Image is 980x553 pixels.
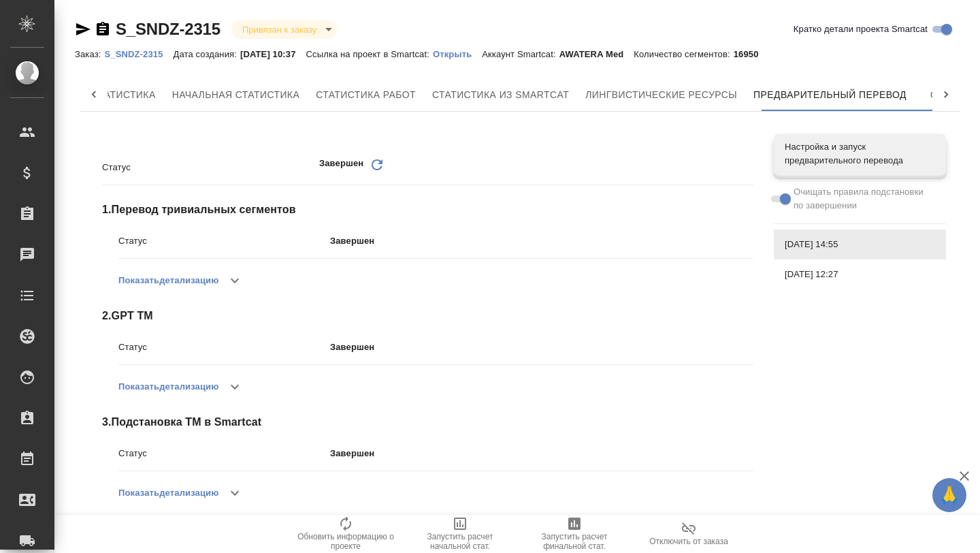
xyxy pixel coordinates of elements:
[634,49,733,59] p: Количество сегментов:
[116,20,220,38] a: S_SNDZ-2315
[306,49,433,59] p: Ссылка на проект в Smartcat:
[403,515,517,553] button: Запустить расчет начальной стат.
[297,532,395,551] span: Обновить информацию о проекте
[585,86,737,104] span: Лингвистические ресурсы
[774,133,946,174] div: Настройка и запуск предварительного перевода
[794,185,936,212] span: Очищать правила подстановки по завершении
[432,86,569,104] span: Статистика из Smartcat
[649,537,728,546] span: Отключить от заказа
[238,24,321,35] button: Привязан к заказу
[330,447,753,460] p: Завершен
[75,49,104,59] p: Заказ:
[118,370,218,403] button: Показатьдетализацию
[118,341,330,354] p: Статус
[632,515,746,553] button: Отключить от заказа
[753,86,906,104] span: Предварительный перевод
[517,515,632,553] button: Запустить расчет финальной стат.
[482,49,559,59] p: Аккаунт Smartcat:
[102,414,753,430] span: 3 . Подстановка ТМ в Smartcat
[102,161,319,174] p: Статус
[938,481,961,509] span: 🙏
[118,447,330,460] p: Статус
[240,49,306,59] p: [DATE] 10:37
[785,268,935,281] span: [DATE] 12:27
[330,341,753,354] p: Завершен
[774,259,946,289] div: [DATE] 12:27
[319,157,363,178] p: Завершен
[26,86,156,104] span: Финальная статистика
[734,49,769,59] p: 16950
[932,478,966,512] button: 🙏
[330,234,753,248] p: Завершен
[104,49,173,59] p: S_SNDZ-2315
[774,230,946,259] div: [DATE] 14:55
[172,86,300,104] span: Начальная статистика
[289,515,403,553] button: Обновить информацию о проекте
[95,21,111,37] button: Скопировать ссылку
[785,238,935,251] span: [DATE] 14:55
[102,202,753,218] span: 1 . Перевод тривиальных сегментов
[559,49,634,59] p: AWATERA Med
[118,264,218,297] button: Показатьдетализацию
[794,22,928,36] span: Кратко детали проекта Smartcat
[102,308,753,324] span: 2 . GPT TM
[174,49,240,59] p: Дата создания:
[785,140,935,168] span: Настройка и запуск предварительного перевода
[118,477,218,509] button: Показатьдетализацию
[118,234,330,248] p: Статус
[75,21,91,37] button: Скопировать ссылку для ЯМессенджера
[411,532,509,551] span: Запустить расчет начальной стат.
[231,20,337,39] div: Привязан к заказу
[525,532,623,551] span: Запустить расчет финальной стат.
[433,49,482,59] p: Открыть
[433,48,482,59] a: Открыть
[316,86,416,104] span: Статистика работ
[104,48,173,59] a: S_SNDZ-2315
